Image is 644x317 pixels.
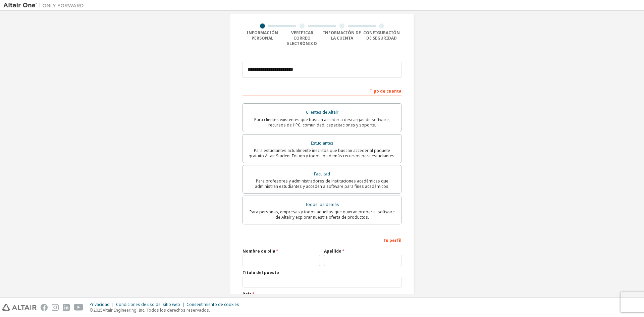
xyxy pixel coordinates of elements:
font: Facultad [314,171,330,177]
font: Altair Engineering, Inc. Todos los derechos reservados. [103,307,210,313]
font: Estudiantes [311,140,333,146]
font: Clientes de Altair [306,109,338,115]
img: instagram.svg [52,304,59,311]
font: 2025 [93,307,103,313]
img: facebook.svg [41,304,48,311]
font: Tu perfil [383,237,401,243]
font: Para profesores y administradores de instituciones académicas que administran estudiantes y acced... [255,178,389,189]
font: Información de la cuenta [323,30,361,41]
font: Todos los demás [305,202,339,207]
font: Configuración de seguridad [363,30,400,41]
img: Altair Uno [3,2,87,9]
font: Nombre de pila [243,248,275,254]
font: Verificar correo electrónico [287,30,317,46]
font: Privacidad [90,302,110,307]
font: Condiciones de uso del sitio web [116,302,180,307]
font: Tipo de cuenta [370,88,401,94]
font: Consentimiento de cookies [186,302,239,307]
img: altair_logo.svg [2,304,37,311]
font: País [243,291,252,297]
font: Título del puesto [243,270,279,275]
font: Para clientes existentes que buscan acceder a descargas de software, recursos de HPC, comunidad, ... [254,117,390,128]
font: Información personal [247,30,278,41]
font: Para estudiantes actualmente inscritos que buscan acceder al paquete gratuito Altair Student Edit... [249,148,395,159]
font: Apellido [324,248,341,254]
img: youtube.svg [74,304,84,311]
font: Para personas, empresas y todos aquellos que quieran probar el software de Altair y explorar nues... [250,209,395,220]
img: linkedin.svg [63,304,70,311]
font: © [90,307,93,313]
